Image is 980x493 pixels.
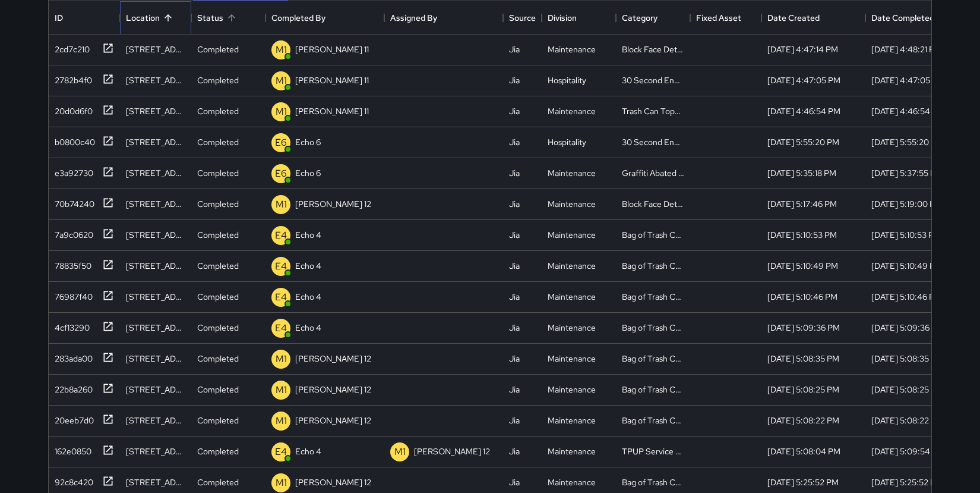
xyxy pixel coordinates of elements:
[548,445,596,457] div: Maintenance
[295,105,369,117] p: [PERSON_NAME] 11
[50,224,93,241] div: 7a9c0620
[50,70,92,86] div: 2782b4f0
[509,1,536,34] div: Source
[548,43,596,55] div: Maintenance
[197,167,239,179] p: Completed
[548,384,596,395] div: Maintenance
[871,43,941,55] div: 8/9/2025, 4:48:21 PM
[871,384,943,395] div: 8/9/2025, 5:08:25 PM
[275,445,287,459] p: E4
[548,1,577,34] div: Division
[276,43,287,57] p: M1
[197,198,239,210] p: Completed
[126,229,185,241] div: 1600 San Pablo Avenue
[197,445,239,457] p: Completed
[50,410,94,426] div: 20eeb7d0
[295,415,371,426] p: [PERSON_NAME] 12
[49,1,120,34] div: ID
[622,476,684,488] div: Bag of Trash Collected
[295,167,321,179] p: Echo 6
[767,105,840,117] div: 8/9/2025, 4:46:54 PM
[509,445,520,457] div: Jia
[509,260,520,272] div: Jia
[50,472,93,488] div: 92c8c420
[871,229,941,241] div: 8/9/2025, 5:10:53 PM
[275,259,287,274] p: E4
[126,1,160,34] div: Location
[871,415,943,426] div: 8/9/2025, 5:08:22 PM
[126,74,185,86] div: 123 Bay Place
[50,131,95,148] div: b0800c40
[767,476,839,488] div: 8/9/2025, 5:25:52 PM
[197,260,239,272] p: Completed
[275,321,287,335] p: E4
[871,476,943,488] div: 8/9/2025, 5:25:52 PM
[295,136,321,148] p: Echo 6
[542,1,616,34] div: Division
[509,291,520,303] div: Jia
[616,1,690,34] div: Category
[295,353,371,365] p: [PERSON_NAME] 12
[50,39,90,55] div: 2cd7c210
[509,229,520,241] div: Jia
[548,167,596,179] div: Maintenance
[622,105,684,117] div: Trash Can Topped Off Wiped Down
[767,198,837,210] div: 8/9/2025, 5:17:46 PM
[871,291,941,303] div: 8/9/2025, 5:10:46 PM
[50,317,90,334] div: 4cf13290
[690,1,761,34] div: Fixed Asset
[295,322,321,334] p: Echo 4
[871,105,944,117] div: 8/9/2025, 4:46:54 PM
[871,322,944,334] div: 8/9/2025, 5:09:36 PM
[276,352,287,366] p: M1
[622,74,684,86] div: 30 Second Engagement Conducted
[276,74,287,88] p: M1
[767,43,838,55] div: 8/9/2025, 4:47:14 PM
[223,10,240,26] button: Sort
[767,445,840,457] div: 8/9/2025, 5:08:04 PM
[767,415,839,426] div: 8/9/2025, 5:08:22 PM
[622,415,684,426] div: Bag of Trash Collected
[295,384,371,395] p: [PERSON_NAME] 12
[509,136,520,148] div: Jia
[509,74,520,86] div: Jia
[160,10,176,26] button: Sort
[295,445,321,457] p: Echo 4
[50,286,93,303] div: 76987f40
[509,105,520,117] div: Jia
[275,228,287,243] p: E4
[276,105,287,119] p: M1
[622,353,684,365] div: Bag of Trash Collected
[126,445,185,457] div: 1600 San Pablo Avenue
[295,74,369,86] p: [PERSON_NAME] 11
[696,1,741,34] div: Fixed Asset
[767,1,820,34] div: Date Created
[55,1,63,34] div: ID
[509,198,520,210] div: Jia
[295,476,371,488] p: [PERSON_NAME] 12
[197,291,239,303] p: Completed
[275,290,287,304] p: E4
[275,136,287,150] p: E6
[548,476,596,488] div: Maintenance
[509,415,520,426] div: Jia
[50,193,94,210] div: 70b74240
[197,322,239,334] p: Completed
[197,105,239,117] p: Completed
[197,415,239,426] p: Completed
[548,415,596,426] div: Maintenance
[871,1,934,34] div: Date Completed
[295,43,369,55] p: [PERSON_NAME] 11
[126,260,185,272] div: 1600 San Pablo Avenue
[503,1,542,34] div: Source
[126,198,185,210] div: 1600 San Pablo Avenue
[197,476,239,488] p: Completed
[767,229,837,241] div: 8/9/2025, 5:10:53 PM
[50,101,93,117] div: 20d0d6f0
[295,198,371,210] p: [PERSON_NAME] 12
[50,162,93,179] div: e3a92730
[622,291,684,303] div: Bag of Trash Collected
[295,260,321,272] p: Echo 4
[126,322,185,334] div: 1600 San Pablo Avenue
[197,43,239,55] p: Completed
